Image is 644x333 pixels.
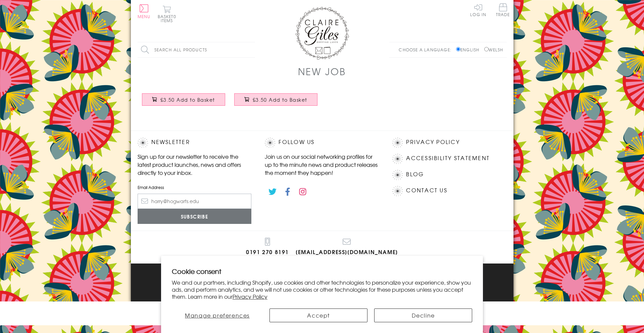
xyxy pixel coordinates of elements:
[138,285,507,291] p: © 2025 .
[138,138,252,148] h2: Newsletter
[253,96,307,103] span: £3.50 Add to Basket
[138,42,255,57] input: Search all products
[406,170,424,179] a: Blog
[265,138,379,148] h2: Follow Us
[158,5,176,22] button: Basket0 items
[406,154,490,163] a: Accessibility Statement
[374,308,472,322] button: Decline
[484,47,503,53] label: Welsh
[296,238,398,257] a: [EMAIL_ADDRESS][DOMAIN_NAME]
[142,93,225,106] button: £3.50 Add to Basket
[406,186,447,195] a: Contact Us
[399,47,455,53] p: Choose a language:
[138,13,151,19] span: Menu
[234,93,317,106] button: £3.50 Add to Basket
[269,308,367,322] button: Accept
[246,238,289,257] a: 0191 270 8191
[160,96,215,103] span: £3.50 Add to Basket
[172,279,473,300] p: We and our partners, including Shopify, use cookies and other technologies to personalize your ex...
[161,13,176,23] span: 0 items
[138,209,252,224] input: Subscribe
[138,194,252,209] input: harry@hogwarts.edu
[138,4,151,18] button: Menu
[185,311,250,319] span: Manage preferences
[496,3,510,18] a: Trade
[233,292,267,300] a: Privacy Policy
[138,152,252,177] p: Sign up for our newsletter to receive the latest product launches, news and offers directly to yo...
[496,3,510,16] span: Trade
[470,3,486,16] a: Log In
[456,47,460,51] input: English
[406,138,459,147] a: Privacy Policy
[172,267,473,276] h2: Cookie consent
[138,184,252,190] label: Email Address
[295,7,349,60] img: Claire Giles Greetings Cards
[230,88,322,117] a: New Job Card, Good Luck, Embellished with a padded star £3.50 Add to Basket
[265,152,379,177] p: Join us on our social networking profiles for up to the minute news and product releases the mome...
[484,47,489,51] input: Welsh
[456,47,483,53] label: English
[172,308,263,322] button: Manage preferences
[298,64,346,78] h1: New Job
[138,88,230,117] a: New Job Card, Blue Stars, Good Luck, padded star embellished £3.50 Add to Basket
[248,42,255,57] input: Search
